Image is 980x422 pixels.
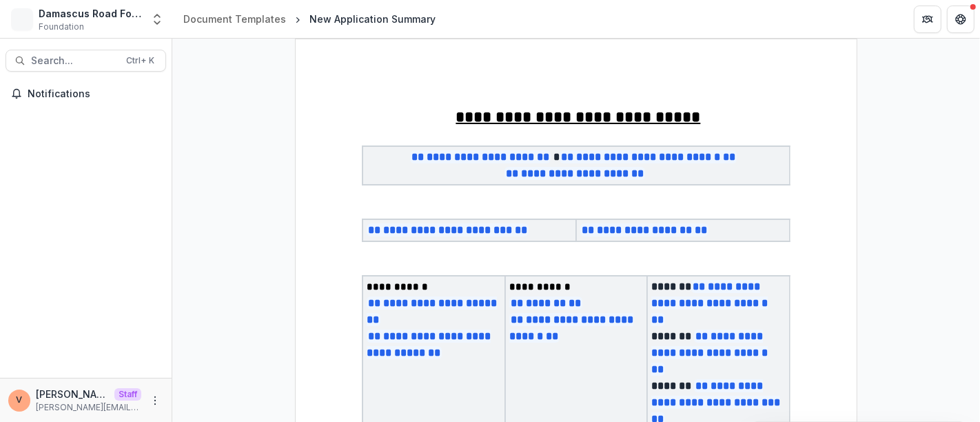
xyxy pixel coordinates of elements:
button: Get Help [947,6,974,33]
p: Staff [114,388,141,401]
div: Damascus Road Foundation [39,6,142,21]
button: More [147,392,163,409]
button: Search... [6,50,166,72]
div: Ctrl + K [123,53,157,68]
div: Document Templates [183,12,286,26]
button: Open entity switcher [147,6,167,33]
span: Foundation [39,21,84,33]
nav: breadcrumb [178,9,441,29]
span: Notifications [28,88,161,100]
button: Partners [914,6,941,33]
button: Notifications [6,83,166,105]
a: Document Templates [178,9,292,29]
div: New Application Summary [309,12,436,26]
span: Search... [31,55,118,67]
p: [PERSON_NAME][EMAIL_ADDRESS][DOMAIN_NAME] [36,401,141,414]
div: Venkat [17,396,23,405]
p: [PERSON_NAME] [36,387,109,401]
